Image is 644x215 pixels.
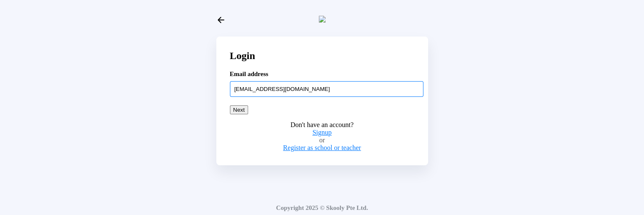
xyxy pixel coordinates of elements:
div: or [230,136,415,144]
input: Your email address [230,81,423,96]
img: skooly-logo.png [319,16,326,23]
a: Signup [312,129,332,136]
div: Login [230,50,415,62]
button: Next [230,105,248,114]
button: arrow back outline [216,15,226,25]
label: Email address [230,71,268,77]
a: Register as school or teacher [283,144,361,151]
div: Don't have an account? [230,121,415,129]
